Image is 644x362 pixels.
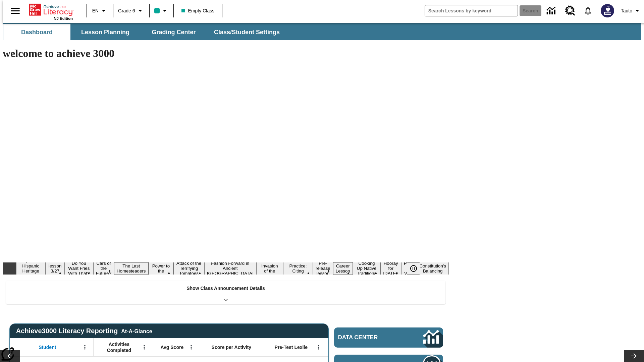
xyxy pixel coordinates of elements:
button: Slide 2 Test lesson 3/27 en [45,257,64,280]
button: Grade: Grade 6, Select a grade [115,5,147,17]
button: Slide 8 Fashion Forward in Ancient Rome [204,260,256,277]
button: Slide 15 Point of View [401,260,417,277]
div: SubNavbar [3,23,641,40]
button: Slide 12 Career Lesson [333,262,353,275]
button: Slide 1 ¡Viva Hispanic Heritage Month! [16,257,45,280]
button: Slide 10 Mixed Practice: Citing Evidence [283,257,313,280]
button: Open Menu [80,342,90,352]
button: Class/Student Settings [209,24,285,40]
div: SubNavbar [3,24,286,40]
button: Slide 7 Attack of the Terrifying Tomatoes [173,260,204,277]
button: Open Menu [186,342,196,352]
a: Data Center [543,2,561,20]
button: Slide 16 The Constitution's Balancing Act [417,257,449,280]
div: Show Class Announcement Details [6,281,445,304]
button: Open Menu [314,342,324,352]
button: Profile/Settings [618,5,644,17]
button: Class color is teal. Change class color [152,5,171,17]
span: Score per Activity [212,344,252,350]
button: Slide 13 Cooking Up Native Traditions [353,260,381,277]
span: Grade 6 [118,7,135,14]
button: Lesson carousel, Next [624,350,644,362]
span: Student [39,344,56,350]
div: Home [29,2,73,20]
button: Slide 5 The Last Homesteaders [114,262,149,275]
img: Avatar [601,4,614,17]
div: Pause [407,262,427,275]
button: Slide 3 Do You Want Fries With That? [65,260,93,277]
a: Data Center [334,327,443,348]
h1: welcome to achieve 3000 [3,47,449,60]
button: Pause [407,262,420,275]
a: Notifications [579,2,597,19]
p: Show Class Announcement Details [186,285,265,292]
span: Pre-Test Lexile [275,344,308,350]
span: NJ Edition [54,16,73,20]
span: EN [92,7,99,14]
button: Slide 9 The Invasion of the Free CD [256,257,283,280]
a: Resource Center, Will open in new tab [561,2,579,20]
button: Slide 6 Solar Power to the People [149,257,174,280]
span: Avg Score [160,344,183,350]
input: search field [425,5,518,16]
button: Open side menu [5,1,25,21]
button: Slide 4 Cars of the Future? [93,260,114,277]
span: Achieve3000 Literacy Reporting [16,327,152,335]
span: Activities Completed [97,341,141,353]
button: Dashboard [3,24,70,40]
button: Select a new avatar [597,2,618,19]
span: Empty Class [181,7,215,14]
button: Slide 11 Pre-release lesson [313,260,333,277]
div: At-A-Glance [121,327,152,335]
span: Data Center [338,334,401,341]
button: Grading Center [140,24,207,40]
button: Open Menu [139,342,149,352]
a: Home [29,3,73,16]
button: Language: EN, Select a language [89,5,111,17]
span: Tauto [621,7,632,14]
button: Lesson Planning [72,24,139,40]
button: Slide 14 Hooray for Constitution Day! [380,260,401,277]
